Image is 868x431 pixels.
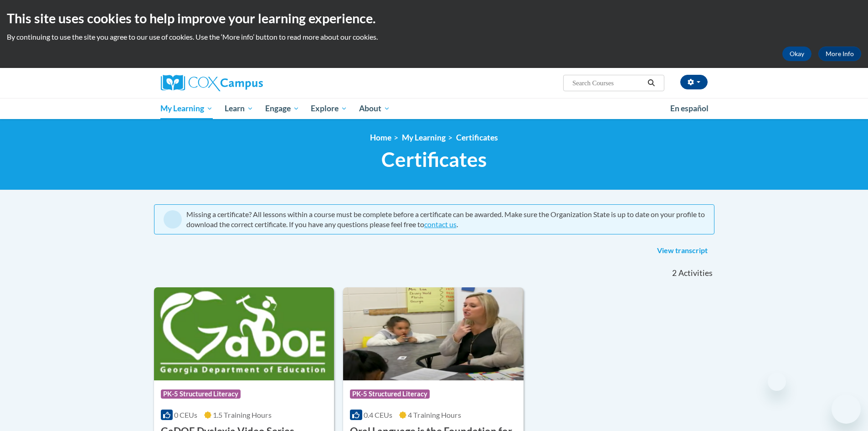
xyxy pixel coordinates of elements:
img: Course Logo [154,287,334,380]
a: View transcript [650,244,714,258]
a: About [353,98,396,119]
a: contact us [424,220,457,228]
a: My Learning [402,133,446,142]
a: En español [664,99,714,118]
span: 1.5 Training Hours [213,410,272,419]
span: PK-5 Structured Literacy [161,389,241,399]
span: En español [670,104,709,113]
h2: This site uses cookies to help improve your learning experience. [7,9,861,27]
div: Main menu [147,98,721,119]
button: Search [644,78,658,88]
iframe: Button to launch messaging window [832,395,861,424]
button: Account Settings [680,75,708,89]
span: 4 Training Hours [408,410,461,419]
span: Certificates [381,147,487,171]
span: Explore [311,103,347,114]
div: Missing a certificate? All lessons within a course must be complete before a certificate can be a... [186,209,705,229]
span: 2 [672,268,677,278]
span: PK-5 Structured Literacy [350,389,430,399]
span: My Learning [160,103,213,114]
iframe: Close message [768,373,786,391]
span: Engage [265,103,299,114]
span: About [359,103,390,114]
span: Learn [225,103,253,114]
button: Okay [782,47,812,61]
span: 0.4 CEUs [364,410,392,419]
span: 0 CEUs [174,410,197,419]
a: Engage [259,98,305,119]
img: Course Logo [343,287,524,380]
a: Learn [219,98,259,119]
a: More Info [818,47,861,61]
p: By continuing to use the site you agree to our use of cookies. Use the ‘More info’ button to read... [7,32,861,42]
a: Cox Campus [161,75,334,91]
a: Home [370,133,391,142]
input: Search Courses [571,78,644,88]
span: Activities [678,268,713,278]
a: My Learning [155,98,219,119]
a: Certificates [456,133,498,142]
a: Explore [305,98,353,119]
img: Cox Campus [161,75,263,91]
